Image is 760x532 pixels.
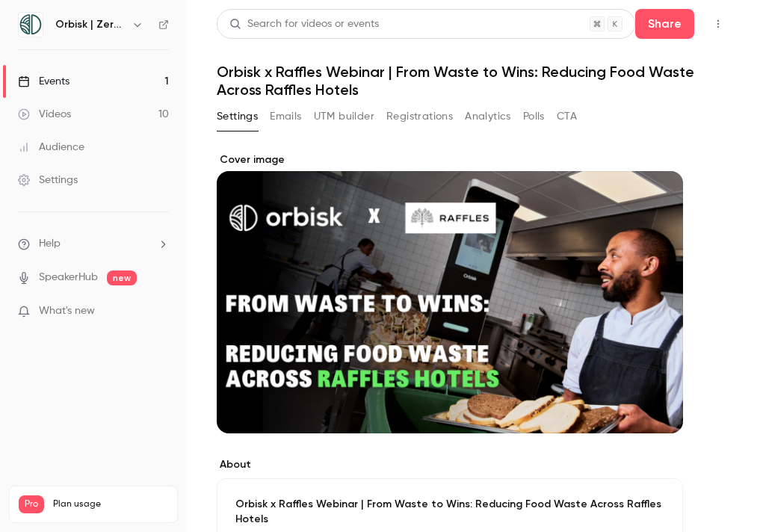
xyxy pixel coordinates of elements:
img: Orbisk | Zero Food Waste [19,13,43,37]
div: Events [18,74,69,89]
li: help-dropdown-opener [18,236,169,252]
button: UTM builder [314,105,374,129]
label: About [217,457,683,472]
p: Orbisk x Raffles Webinar | From Waste to Wins: Reducing Food Waste Across Raffles Hotels [235,497,664,527]
button: Settings [217,105,258,129]
button: Registrations [386,105,453,129]
button: Analytics [465,105,511,129]
div: Audience [18,140,84,155]
label: Cover image [217,152,683,167]
iframe: Noticeable Trigger [151,305,169,318]
a: SpeakerHub [39,270,98,285]
span: Pro [19,495,44,513]
span: new [107,270,137,285]
button: Emails [270,105,301,129]
div: Settings [18,173,78,188]
section: Cover image [217,152,683,433]
h6: Orbisk | Zero Food Waste [55,17,126,32]
span: What's new [39,303,95,319]
div: Videos [18,107,71,122]
div: Search for videos or events [229,16,379,32]
button: Share [635,9,694,39]
span: Plan usage [53,498,168,510]
h1: Orbisk x Raffles Webinar | From Waste to Wins: Reducing Food Waste Across Raffles Hotels [217,63,730,99]
button: Polls [523,105,545,129]
span: Help [39,236,61,252]
button: CTA [557,105,577,129]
